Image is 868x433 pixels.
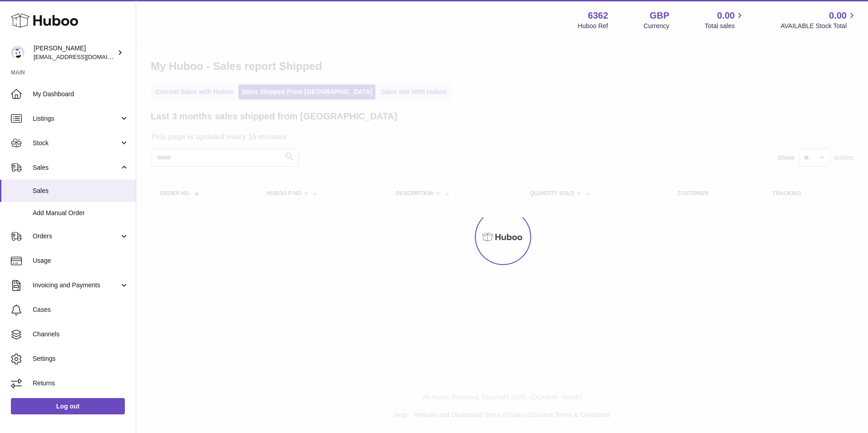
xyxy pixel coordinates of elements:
span: Returns [33,379,129,388]
span: My Dashboard [33,90,129,98]
span: AVAILABLE Stock Total [780,22,857,30]
span: Channels [33,330,129,339]
span: 0.00 [717,10,735,22]
div: [PERSON_NAME] [34,44,115,61]
strong: 6362 [588,10,608,22]
span: Cases [33,305,129,314]
span: Total sales [705,22,745,30]
span: Invoicing and Payments [33,281,119,290]
span: [EMAIL_ADDRESS][DOMAIN_NAME] [34,53,133,60]
div: Currency [644,22,670,30]
strong: GBP [650,10,669,22]
span: Sales [33,163,119,172]
span: Settings [33,354,129,363]
a: Log out [11,398,125,414]
span: Stock [33,139,119,148]
span: Orders [33,232,119,241]
span: Usage [33,256,129,265]
a: 0.00 AVAILABLE Stock Total [780,10,857,30]
img: internalAdmin-6362@internal.huboo.com [11,46,25,59]
span: Listings [33,114,119,123]
div: Huboo Ref [578,22,608,30]
span: Sales [33,187,129,195]
a: 0.00 Total sales [705,10,745,30]
span: 0.00 [829,10,847,22]
span: Add Manual Order [33,209,129,217]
